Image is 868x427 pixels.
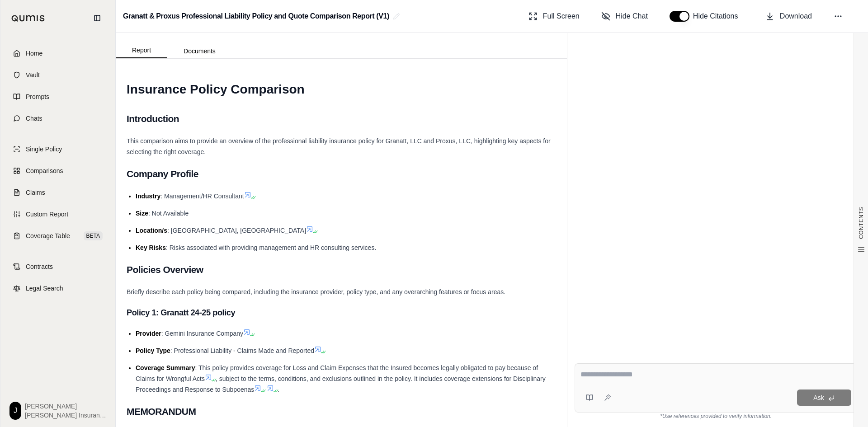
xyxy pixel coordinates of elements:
[762,7,816,25] button: Download
[167,227,306,234] span: : [GEOGRAPHIC_DATA], [GEOGRAPHIC_DATA]
[136,364,195,371] span: Coverage Summary
[167,44,232,58] button: Documents
[127,305,556,321] h3: Policy 1: Granatt 24-25 policy
[575,413,857,420] div: *Use references provided to verify information.
[136,210,148,217] span: Size
[858,207,865,239] span: CONTENTS
[127,109,556,128] h2: Introduction
[616,11,648,22] span: Hide Chat
[6,226,110,246] a: Coverage TableBETA
[84,231,103,240] span: BETA
[6,278,110,298] a: Legal Search
[161,330,243,337] span: : Gemini Insurance Company
[127,137,551,155] span: This comparison aims to provide an overview of the professional liability insurance policy for Gr...
[136,375,546,393] span: , subject to the terms, conditions, and exclusions outlined in the policy. It includes coverage e...
[26,92,49,101] span: Prompts
[170,347,314,354] span: : Professional Liability - Claims Made and Reported
[136,227,167,234] span: Location/s
[26,114,42,123] span: Chats
[136,364,538,382] span: : This policy provides coverage for Loss and Claim Expenses that the Insured becomes legally obli...
[11,15,45,22] img: Qumis Logo
[136,244,166,251] span: Key Risks
[6,183,110,202] a: Claims
[6,43,110,63] a: Home
[90,11,104,25] button: Collapse sidebar
[797,389,851,406] button: Ask
[6,65,110,85] a: Vault
[148,210,189,217] span: : Not Available
[160,192,244,200] span: : Management/HR Consultant
[25,402,106,411] span: [PERSON_NAME]
[26,49,42,58] span: Home
[6,257,110,277] a: Contracts
[6,108,110,128] a: Chats
[136,192,160,200] span: Industry
[127,288,505,296] span: Briefly describe each policy being compared, including the insurance provider, policy type, and a...
[543,11,580,22] span: Full Screen
[6,161,110,181] a: Comparisons
[6,204,110,224] a: Custom Report
[693,11,744,22] span: Hide Citations
[26,262,53,271] span: Contracts
[136,347,170,354] span: Policy Type
[25,411,106,420] span: [PERSON_NAME] Insurance
[127,164,556,183] h2: Company Profile
[127,260,556,279] h2: Policies Overview
[166,244,376,251] span: : Risks associated with providing management and HR consulting services.
[26,231,70,240] span: Coverage Table
[26,145,62,154] span: Single Policy
[127,402,556,421] h2: MEMORANDUM
[123,8,389,24] h2: Granatt & Proxus Professional Liability Policy and Quote Comparison Report (V1)
[26,166,63,175] span: Comparisons
[278,386,279,393] span: .
[813,394,824,401] span: Ask
[26,70,40,80] span: Vault
[6,139,110,159] a: Single Policy
[525,7,583,25] button: Full Screen
[598,7,651,25] button: Hide Chat
[136,330,161,337] span: Provider
[116,43,167,58] button: Report
[127,77,556,102] h1: Insurance Policy Comparison
[26,210,68,219] span: Custom Report
[6,87,110,107] a: Prompts
[9,402,21,420] div: J
[780,11,812,22] span: Download
[26,188,45,197] span: Claims
[26,284,63,293] span: Legal Search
